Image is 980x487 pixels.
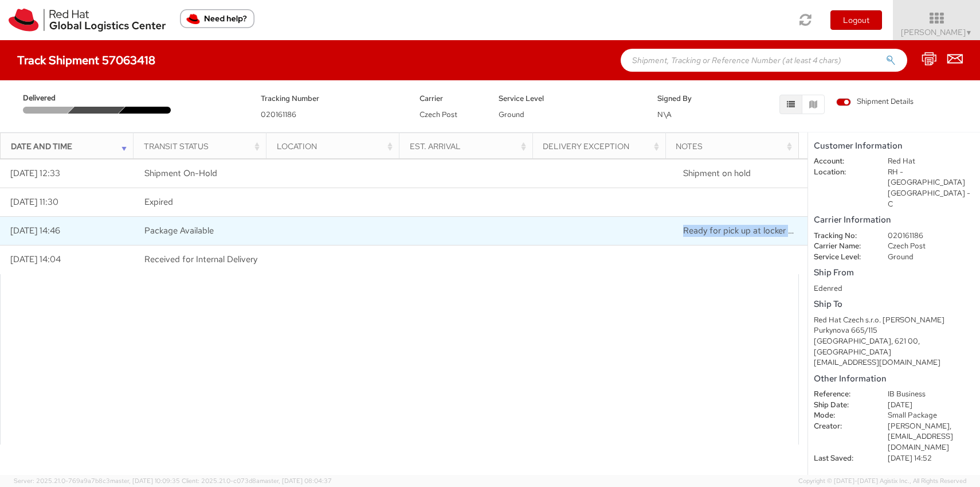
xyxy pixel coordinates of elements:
h5: Other Information [814,374,974,384]
div: Transit Status [144,141,263,152]
dt: Reference: [805,389,879,400]
span: master, [DATE] 10:09:35 [110,477,180,485]
dt: Location: [805,167,879,178]
h5: Signed By [657,95,719,103]
h4: Track Shipment 57063418 [17,54,155,67]
dt: Account: [805,156,879,167]
span: [PERSON_NAME] [901,27,973,37]
h5: Customer Information [814,141,974,151]
dt: Tracking No: [805,231,879,241]
dt: Creator: [805,421,879,432]
span: Received for Internal Delivery [144,254,257,265]
span: Czech Post [420,110,457,119]
span: Expired [144,196,173,208]
label: Shipment Details [836,96,914,109]
div: Notes [676,141,795,152]
dt: Service Level: [805,252,879,263]
dt: Ship Date: [805,400,879,411]
span: 020161186 [261,110,296,119]
h5: Ship From [814,268,974,278]
span: Delivered [23,93,72,104]
div: Delivery Exception [543,141,662,152]
h5: Ship To [814,299,974,309]
button: Need help? [180,9,254,28]
span: Copyright © [DATE]-[DATE] Agistix Inc., All Rights Reserved [798,477,966,486]
div: Location [277,141,396,152]
span: Package Available [144,225,214,236]
span: Ground [499,110,524,119]
dt: Carrier Name: [805,241,879,252]
div: Red Hat Czech s.r.o. [PERSON_NAME] [814,315,974,326]
dt: Mode: [805,410,879,421]
span: master, [DATE] 08:04:37 [260,477,332,485]
div: Est. Arrival [410,141,529,152]
span: [PERSON_NAME], [888,421,951,431]
h5: Carrier [420,95,481,103]
button: Logout [830,10,882,30]
div: Purkynova 665/115 [814,325,974,336]
div: [GEOGRAPHIC_DATA], 621 00, [GEOGRAPHIC_DATA] [814,336,974,357]
div: [EMAIL_ADDRESS][DOMAIN_NAME] [814,357,974,368]
dt: Last Saved: [805,453,879,464]
div: Edenred [814,283,974,294]
span: Ready for pick up at locker RH - Brno TPB-C-10 [683,225,938,236]
span: N\A [657,110,672,119]
span: Client: 2025.21.0-c073d8a [182,477,332,485]
span: Shipment Details [836,96,914,107]
h5: Tracking Number [261,95,402,103]
div: Date and Time [11,141,130,152]
span: Server: 2025.21.0-769a9a7b8c3 [14,477,180,485]
h5: Service Level [499,95,640,103]
span: ▼ [966,28,973,37]
h5: Carrier Information [814,215,974,225]
span: Shipment on hold [683,167,751,179]
img: rh-logistics-00dfa346123c4ec078e1.svg [9,9,166,32]
span: Shipment On-Hold [144,167,217,179]
input: Shipment, Tracking or Reference Number (at least 4 chars) [621,49,907,72]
